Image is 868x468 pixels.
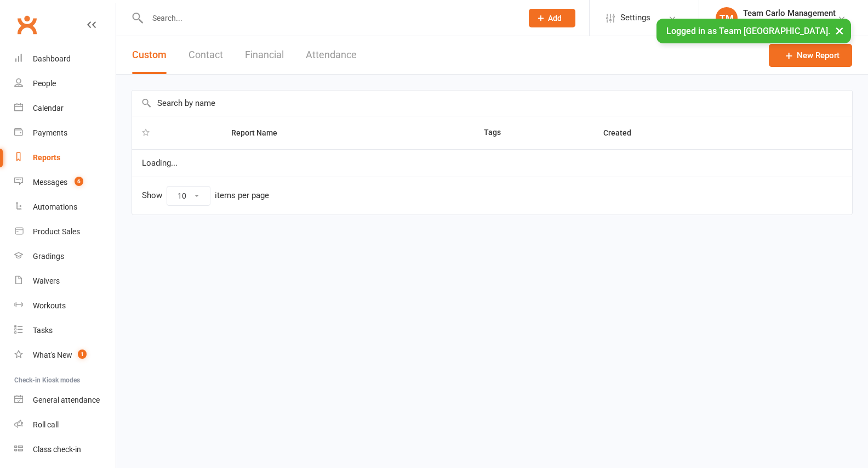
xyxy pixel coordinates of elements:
button: Contact [189,36,223,74]
a: People [14,71,116,96]
span: Created [603,128,643,137]
div: Product Sales [33,227,80,236]
div: items per page [215,191,269,200]
a: Dashboard [14,47,116,71]
input: Search... [144,10,515,26]
button: Custom [132,36,167,74]
div: Team Carlo Management [743,8,837,18]
div: Reports [33,153,60,162]
a: Automations [14,195,116,219]
span: Logged in as Team [GEOGRAPHIC_DATA]. [666,26,830,36]
div: General attendance [33,396,100,404]
th: Tags [474,116,593,149]
a: Gradings [14,244,116,269]
button: × [830,19,849,42]
a: Clubworx [13,11,41,38]
button: Attendance [306,36,357,74]
a: Messages 6 [14,170,116,195]
a: General attendance kiosk mode [14,388,116,413]
span: Report Name [231,128,289,137]
a: Class kiosk mode [14,437,116,462]
a: Product Sales [14,219,116,244]
div: Messages [33,178,67,187]
a: Roll call [14,413,116,437]
div: Team [GEOGRAPHIC_DATA] [743,18,837,28]
div: Show [142,186,269,206]
div: What's New [33,351,72,359]
div: Payments [33,128,67,137]
span: Add [548,14,562,22]
a: Tasks [14,318,116,343]
span: 1 [78,349,87,359]
button: Financial [245,36,284,74]
a: Payments [14,121,116,145]
a: Calendar [14,96,116,121]
span: Settings [620,5,650,30]
div: Waivers [33,277,60,285]
button: Add [529,9,575,27]
div: Tasks [33,326,53,335]
div: Gradings [33,252,64,261]
input: Search by name [132,91,852,116]
a: Workouts [14,294,116,318]
div: Automations [33,202,77,211]
div: Class check-in [33,445,81,454]
div: TM [716,7,738,29]
button: Created [603,126,643,139]
div: Calendar [33,104,64,112]
div: Workouts [33,301,66,310]
div: People [33,79,56,88]
a: What's New1 [14,343,116,368]
td: Loading... [132,149,852,177]
a: Reports [14,145,116,170]
div: Dashboard [33,54,71,63]
a: New Report [769,44,852,67]
span: 6 [75,177,83,186]
a: Waivers [14,269,116,294]
div: Roll call [33,420,59,429]
button: Report Name [231,126,289,139]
